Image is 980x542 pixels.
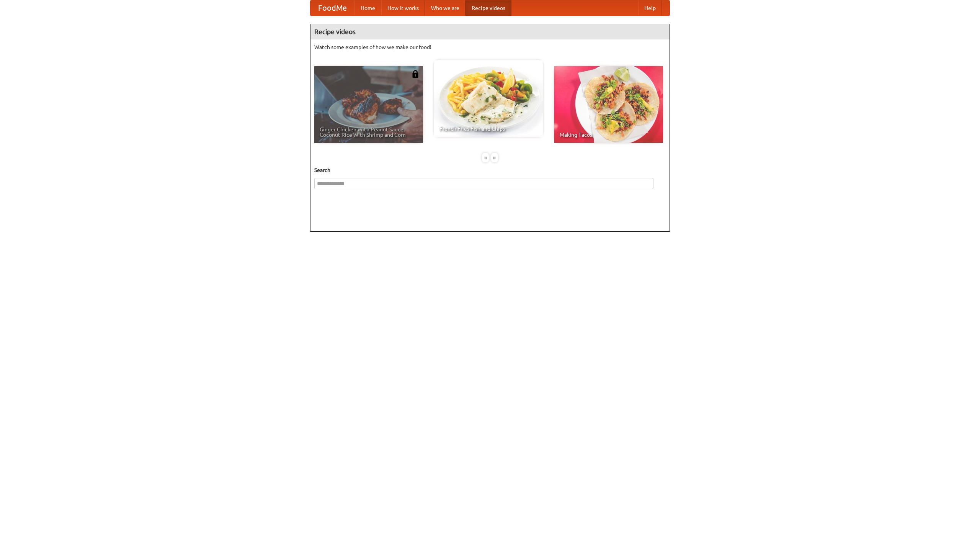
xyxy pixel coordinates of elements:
a: FoodMe [310,0,354,16]
span: Making Tacos [560,132,658,138]
a: How it works [381,0,425,16]
div: « [482,153,489,162]
p: Watch some examples of how we make our food! [314,43,666,51]
h5: Search [314,166,666,174]
a: Recipe videos [465,0,511,16]
a: Who we are [425,0,465,16]
img: 483408.png [412,70,419,78]
span: French Fries Fish and Chips [439,126,537,131]
div: » [491,153,498,162]
a: Making Tacos [554,66,663,143]
h4: Recipe videos [310,24,670,39]
a: French Fries Fish and Chips [434,60,543,137]
a: Help [638,0,662,16]
a: Home [354,0,381,16]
